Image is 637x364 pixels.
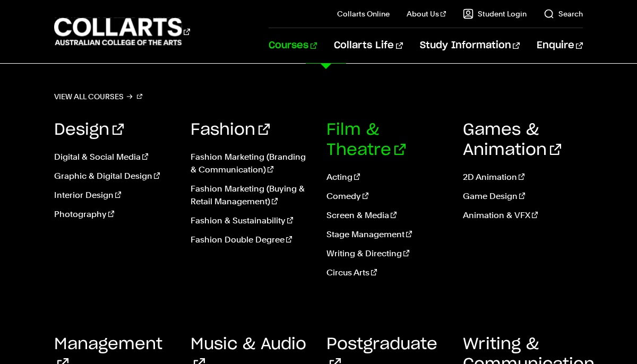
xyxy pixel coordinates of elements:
[463,171,583,184] a: 2D Animation
[191,183,311,208] a: Fashion Marketing (Buying & Retail Management)
[420,28,520,63] a: Study Information
[544,8,583,19] a: Search
[191,214,311,227] a: Fashion & Sustainability
[326,209,447,222] a: Screen & Media
[54,16,190,47] div: Go to homepage
[326,266,447,279] a: Circus Arts
[463,209,583,222] a: Animation & VFX
[463,122,561,158] a: Games & Animation
[54,208,175,221] a: Photography
[326,190,447,203] a: Comedy
[54,170,175,183] a: Graphic & Digital Design
[326,228,447,241] a: Stage Management
[537,28,583,63] a: Enquire
[463,190,583,203] a: Game Design
[54,89,142,104] a: View all courses
[54,122,124,138] a: Design
[326,171,447,184] a: Acting
[337,8,390,19] a: Collarts Online
[191,151,311,176] a: Fashion Marketing (Branding & Communication)
[326,122,406,158] a: Film & Theatre
[269,28,317,63] a: Courses
[54,189,175,202] a: Interior Design
[191,122,270,138] a: Fashion
[334,28,402,63] a: Collarts Life
[54,151,175,163] a: Digital & Social Media
[407,8,446,19] a: About Us
[326,247,447,260] a: Writing & Directing
[463,8,527,19] a: Student Login
[191,233,311,246] a: Fashion Double Degree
